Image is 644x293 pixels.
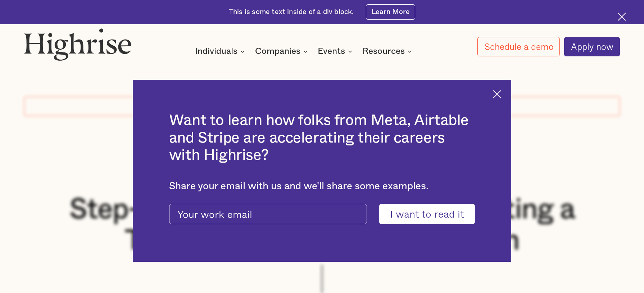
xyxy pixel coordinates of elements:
div: This is some text inside of a div block. [229,7,354,17]
form: current-ascender-blog-article-modal-form [169,204,475,224]
input: I want to read it [379,204,475,224]
div: Companies [255,47,310,56]
a: Apply now [564,37,620,56]
img: Cross icon [618,13,626,21]
input: Your work email [169,204,367,224]
div: Resources [362,47,414,56]
img: Cross icon [493,90,501,98]
img: Highrise logo [24,28,132,60]
div: Companies [255,47,300,56]
div: Individuals [195,47,247,56]
a: Learn More [366,4,415,20]
div: Events [318,47,354,56]
div: Share your email with us and we'll share some examples. [169,180,475,192]
div: Individuals [195,47,237,56]
div: Events [318,47,345,56]
h2: Want to learn how folks from Meta, Airtable and Stripe are accelerating their careers with Highrise? [169,112,475,164]
a: Schedule a demo [477,37,560,56]
div: Resources [362,47,405,56]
